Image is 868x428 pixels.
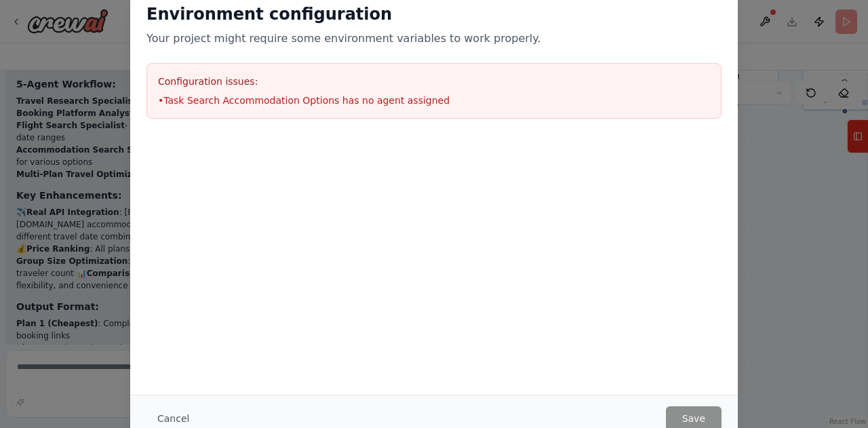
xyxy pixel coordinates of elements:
h2: Environment configuration [146,3,722,25]
p: Your project might require some environment variables to work properly. [146,31,722,47]
h3: Configuration issues: [158,75,710,88]
li: • Task Search Accommodation Options has no agent assigned [158,94,710,107]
